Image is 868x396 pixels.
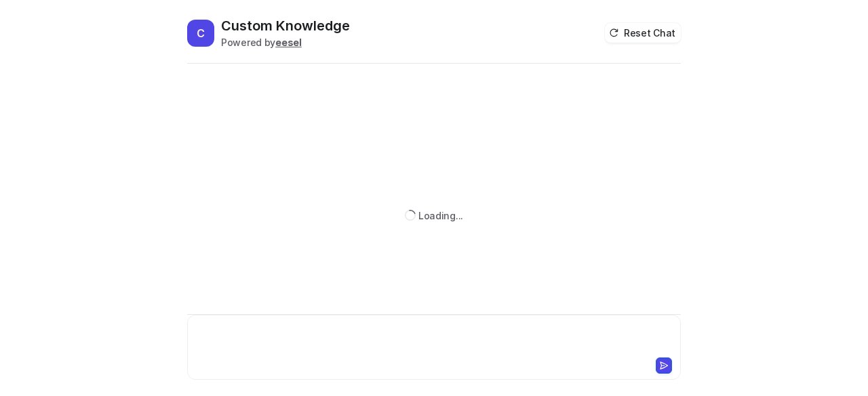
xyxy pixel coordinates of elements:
[418,208,463,223] div: Loading...
[221,16,350,35] h2: Custom Knowledge
[221,35,350,49] div: Powered by
[275,37,302,48] b: eesel
[605,23,681,43] button: Reset Chat
[187,20,214,47] span: C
